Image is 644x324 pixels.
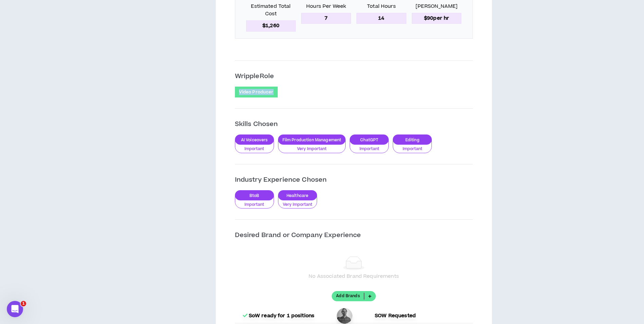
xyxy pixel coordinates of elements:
p: Hours Per Week [301,3,351,13]
p: Desired Brand or Company Experience [235,231,473,240]
p: [PERSON_NAME] [412,3,462,13]
p: Important [239,202,270,208]
button: Very Important [278,196,317,209]
iframe: Intercom live chat [7,301,23,317]
p: Estimated Total Cost [246,3,296,21]
p: $1,260 [246,20,296,31]
p: AI Voiceovers [235,137,274,142]
p: Industry Experience Chosen [235,175,473,185]
span: 1 [21,301,26,306]
p: Very Important [282,202,313,208]
button: Important [235,196,274,209]
p: Total Hours [356,3,406,13]
p: SoW ready for 1 positions [243,312,315,320]
p: Important [239,146,270,152]
p: Video Producer [239,89,274,95]
p: Healthcare [278,193,317,198]
p: Skills Chosen [235,120,473,129]
div: No Associated Brand Requirements [309,273,399,280]
a: Add Brands [332,291,376,301]
p: SOW Requested [375,312,416,320]
p: ChatGPT [350,137,388,142]
button: Important [393,140,432,153]
p: BtoB [235,193,274,198]
p: Important [397,146,427,152]
button: Important [350,140,389,153]
p: 14 [356,13,406,24]
p: 7 [301,13,351,24]
p: $90 per hr [412,13,462,24]
p: Editing [393,137,431,142]
button: Important [235,140,274,153]
p: Important [354,146,384,152]
button: Very Important [278,140,346,153]
p: Very Important [282,146,342,152]
p: Film Production Management [278,137,346,142]
p: Wripple Role [235,72,274,81]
